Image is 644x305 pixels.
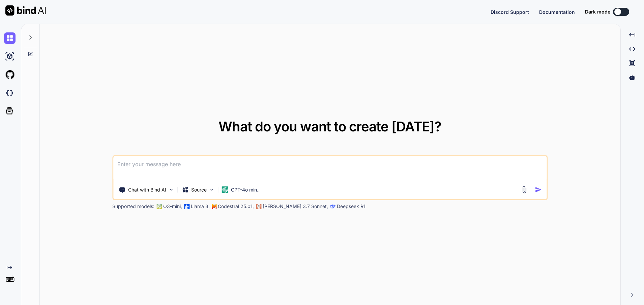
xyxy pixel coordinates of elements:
img: Llama2 [184,204,189,209]
img: ai-studio [4,51,16,62]
img: claude [330,204,335,209]
img: Pick Models [209,187,214,193]
img: GPT-4 [156,204,162,209]
img: githubLight [4,69,16,80]
p: GPT-4o min.. [231,186,260,193]
img: Bind AI [5,5,46,16]
p: O3-mini, [163,203,182,210]
span: Discord Support [491,9,529,15]
p: Supported models: [112,203,154,210]
img: attachment [520,186,528,194]
img: darkCloudIdeIcon [4,87,16,99]
img: icon [535,186,542,193]
img: GPT-4o mini [222,186,228,193]
span: Documentation [539,9,575,15]
img: chat [4,32,16,44]
span: Dark mode [585,8,610,15]
span: What do you want to create [DATE]? [218,118,441,135]
button: Documentation [539,8,575,16]
p: Llama 3, [191,203,210,210]
p: [PERSON_NAME] 3.7 Sonnet, [263,203,328,210]
button: Discord Support [491,8,529,16]
p: Codestral 25.01, [218,203,254,210]
img: claude [256,204,261,209]
p: Source [191,186,207,193]
img: Pick Tools [168,187,174,193]
p: Deepseek R1 [337,203,365,210]
p: Chat with Bind AI [128,186,166,193]
img: Mistral-AI [212,204,216,209]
